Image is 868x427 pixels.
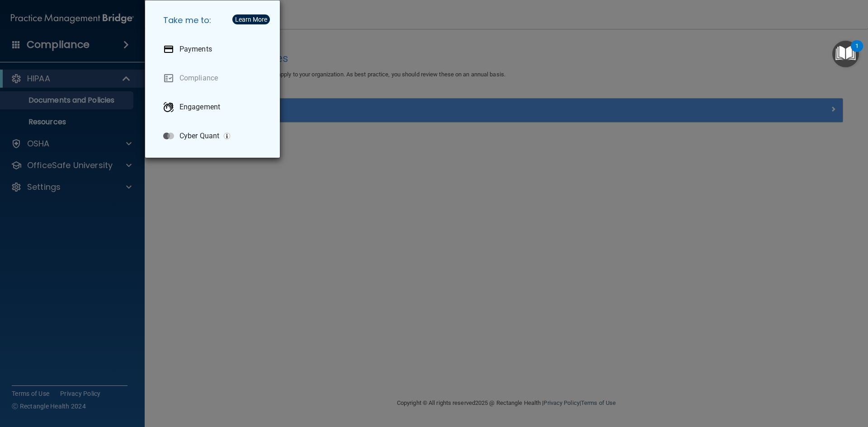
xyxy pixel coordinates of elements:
[156,66,273,91] a: Compliance
[156,37,273,62] a: Payments
[712,363,857,399] iframe: Drift Widget Chat Controller
[156,94,273,120] a: Engagement
[235,16,267,23] div: Learn More
[232,14,270,24] button: Learn More
[179,45,212,54] p: Payments
[156,123,273,149] a: Cyber Quant
[855,46,859,58] div: 1
[179,103,220,112] p: Engagement
[156,8,273,33] h5: Take me to:
[832,41,859,67] button: Open Resource Center, 1 new notification
[179,131,219,141] p: Cyber Quant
